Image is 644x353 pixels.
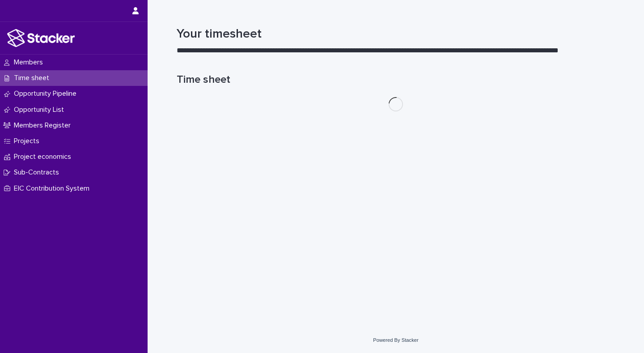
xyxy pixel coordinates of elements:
[10,89,84,98] p: Opportunity Pipeline
[10,106,71,114] p: Opportunity List
[10,74,56,82] p: Time sheet
[10,153,78,161] p: Project economics
[10,184,97,193] p: EIC Contribution System
[10,121,78,130] p: Members Register
[177,73,615,86] h1: Time sheet
[10,58,50,67] p: Members
[10,168,66,177] p: Sub-Contracts
[10,137,47,145] p: Projects
[7,29,75,47] img: stacker-logo-white.png
[373,337,418,343] a: Powered By Stacker
[177,27,615,42] h1: Your timesheet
